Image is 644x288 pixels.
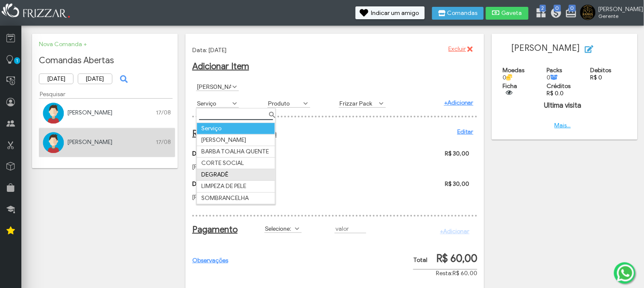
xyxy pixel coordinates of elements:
[371,10,419,16] span: Indicar um amigo
[268,99,303,107] label: Produto
[449,43,466,56] span: Excluir
[453,270,477,277] span: R$ 60,00
[436,252,477,265] span: R$ 60,00
[413,270,477,277] div: Resta:
[503,67,524,74] span: Moedas
[445,180,470,188] span: R$ 30,00
[499,43,631,56] h2: [PERSON_NAME]
[39,41,87,48] a: Nova Comanda +
[265,224,294,232] label: Selecione:
[199,111,273,120] input: Filtro
[501,10,523,16] span: Gaveta
[197,146,275,157] td: BARBA TOALHA QUENTE
[196,82,231,91] label: [PERSON_NAME]
[413,256,427,264] span: Total
[356,6,425,19] button: Indicar um amigo
[547,82,570,90] span: Créditos
[39,55,171,66] h2: Comandas Abertas
[615,263,636,283] img: whatsapp.png
[445,150,470,157] span: R$ 30,00
[192,180,219,188] span: DEGRADÊ
[503,90,515,96] button: ui-button
[499,101,626,110] h4: Ultima visita
[192,224,235,235] h2: Pagamento
[503,82,517,90] span: Ficha
[196,99,231,107] label: Serviço
[547,67,562,74] span: Packs
[68,138,112,146] a: [PERSON_NAME]
[443,43,477,56] button: Excluir
[580,43,618,56] button: Editar
[591,74,603,81] a: R$ 0
[197,181,275,192] td: LIMPEZA DE PELE
[192,61,477,72] h2: Adicionar Item
[547,74,558,81] span: 0
[39,90,173,99] input: Pesquisar
[565,7,574,21] a: 0
[599,6,637,13] span: [PERSON_NAME]
[192,194,353,201] p: [PERSON_NAME]
[550,7,559,21] a: 0
[197,158,275,169] td: CORTE SOCIAL
[192,257,228,264] a: Observações
[192,150,219,157] span: DEGRADÊ
[78,73,112,84] input: Data Final
[569,5,576,12] span: 0
[540,5,546,12] span: 2
[335,224,366,233] input: valor
[547,90,564,97] a: R$ 0.0
[554,5,561,12] span: 0
[555,122,571,129] a: Mais...
[197,169,275,181] td: DEGRADÊ
[486,7,529,20] button: Gaveta
[192,47,477,54] p: Data: [DATE]
[14,57,20,64] span: 1
[432,7,484,20] button: Comandas
[580,5,640,22] a: [PERSON_NAME] Gerente
[535,7,544,21] a: 2
[192,128,473,139] h2: Resumo da Comanda
[197,123,275,134] td: Serviço
[339,99,378,107] label: Frizzar Pack
[197,192,275,204] td: SOMBRANCELHA
[192,163,353,170] p: [PERSON_NAME]
[447,10,478,16] span: Comandas
[599,13,637,19] span: Gerente
[595,43,612,56] span: Editar
[457,128,473,135] a: Editar
[197,134,275,146] td: [PERSON_NAME]
[156,109,171,116] span: 17/08
[444,99,473,106] a: +Adicionar
[156,138,171,146] span: 17/08
[68,109,112,116] a: [PERSON_NAME]
[503,74,512,81] span: 0
[117,73,129,85] button: ui-button
[123,73,124,85] span: ui-button
[591,67,612,74] span: Debitos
